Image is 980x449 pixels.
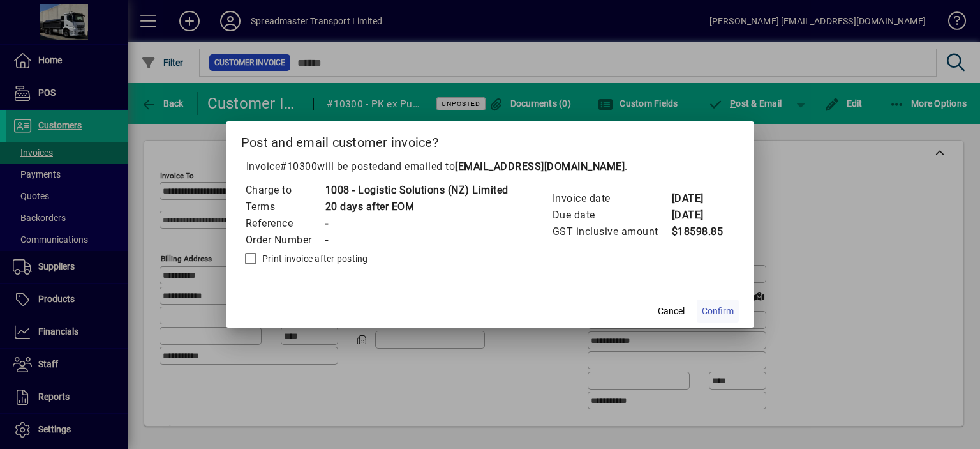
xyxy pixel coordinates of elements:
button: Confirm [697,300,739,323]
label: Print invoice after posting [260,252,368,265]
span: Confirm [702,305,734,318]
td: Invoice date [552,190,671,207]
td: 20 days after EOM [325,199,509,215]
p: Invoice will be posted . [241,159,739,174]
td: Order Number [245,232,325,248]
span: #10300 [280,160,317,172]
td: - [325,232,509,248]
h2: Post and email customer invoice? [226,121,755,158]
td: Reference [245,215,325,232]
td: Terms [245,199,325,215]
td: Due date [552,207,671,224]
td: - [325,215,509,232]
span: Cancel [658,305,685,318]
button: Cancel [651,300,692,323]
td: 1008 - Logistic Solutions (NZ) Limited [325,182,509,199]
span: and emailed to [383,160,625,172]
td: Charge to [245,182,325,199]
td: GST inclusive amount [552,224,671,240]
td: [DATE] [671,207,724,224]
b: [EMAIL_ADDRESS][DOMAIN_NAME] [455,160,625,172]
td: [DATE] [671,190,724,207]
td: $18598.85 [671,224,724,240]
